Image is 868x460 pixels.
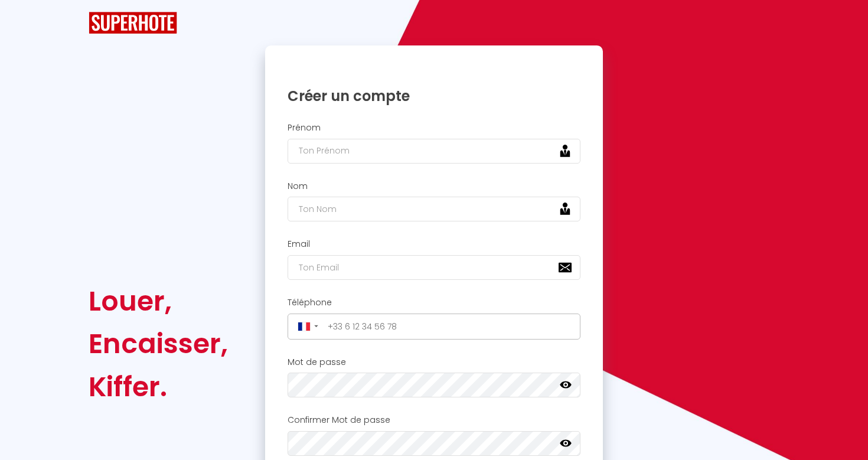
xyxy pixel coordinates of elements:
[89,12,177,34] img: SuperHote logo
[288,87,580,105] h1: Créer un compte
[288,139,580,164] input: Ton Prénom
[288,239,580,249] h2: Email
[288,357,580,367] h2: Mot de passe
[288,255,580,280] input: Ton Email
[313,324,319,329] span: ▼
[89,280,228,322] div: Louer,
[288,123,580,133] h2: Prénom
[288,298,580,308] h2: Téléphone
[288,415,580,425] h2: Confirmer Mot de passe
[324,317,577,336] input: +33 6 12 34 56 78
[89,322,228,365] div: Encaisser,
[288,197,580,221] input: Ton Nom
[89,366,228,408] div: Kiffer.
[288,181,580,191] h2: Nom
